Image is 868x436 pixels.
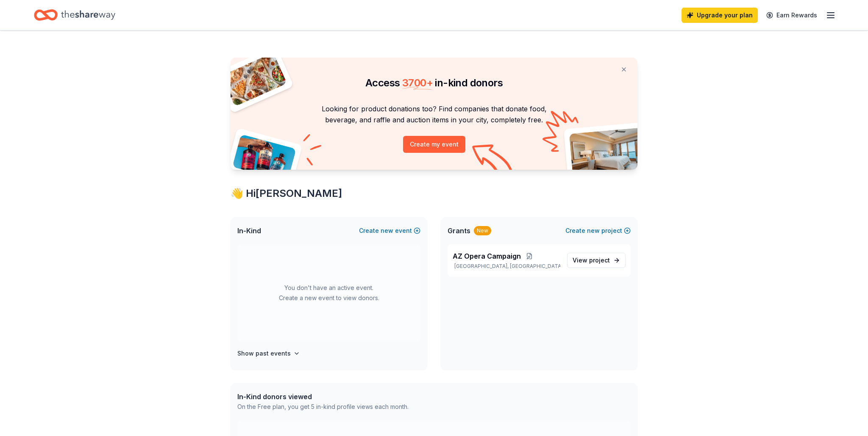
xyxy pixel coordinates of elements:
[587,226,600,236] span: new
[474,226,491,235] div: New
[237,244,420,342] div: You don't have an active event. Create a new event to view donors.
[761,8,822,23] a: Earn Rewards
[237,348,300,359] button: Show past events
[237,402,409,412] div: On the Free plan, you get 5 in-kind profile views each month.
[567,253,626,268] a: View project
[359,226,420,236] button: Createnewevent
[34,5,115,25] a: Home
[381,226,393,236] span: new
[573,255,610,265] span: View
[241,103,627,126] p: Looking for product donations too? Find companies that donate food, beverage, and raffle and auct...
[565,226,631,236] button: Createnewproject
[231,187,637,200] div: 👋 Hi [PERSON_NAME]
[365,77,503,89] span: Access in-kind donors
[472,144,515,176] img: Curvy arrow
[453,263,560,270] p: [GEOGRAPHIC_DATA], [GEOGRAPHIC_DATA]
[237,226,261,236] span: In-Kind
[453,251,521,261] span: AZ Opera Campaign
[403,136,465,153] button: Create my event
[448,226,470,236] span: Grants
[682,8,758,23] a: Upgrade your plan
[589,257,610,264] span: project
[237,348,291,359] h4: Show past events
[237,392,409,402] div: In-Kind donors viewed
[221,52,287,107] img: Pizza
[402,77,433,89] span: 3700 +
